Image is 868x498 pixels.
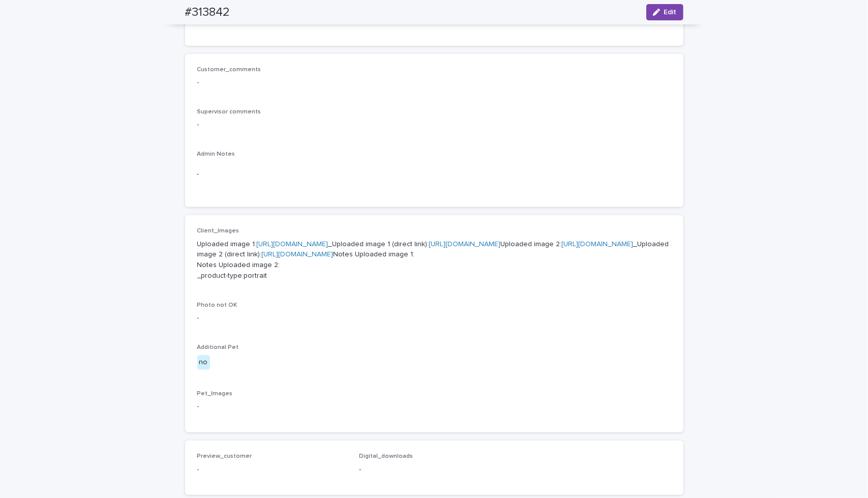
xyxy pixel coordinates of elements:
p: Uploaded image 1: _Uploaded image 1 (direct link): Uploaded image 2: _Uploaded image 2 (direct li... [197,239,671,281]
span: Edit [664,9,677,16]
span: Digital_downloads [359,453,413,459]
span: Additional Pet [197,344,239,350]
p: - [197,169,671,180]
span: Supervisor comments [197,109,261,115]
p: - [197,120,671,130]
span: Pet_Images [197,391,233,397]
span: Customer_comments [197,67,261,73]
span: Photo not OK [197,302,237,308]
a: [URL][DOMAIN_NAME] [429,241,501,248]
span: Preview_customer [197,453,252,459]
div: no [197,355,210,370]
span: Admin Notes [197,151,235,157]
p: - [197,313,671,324]
a: [URL][DOMAIN_NAME] [262,251,334,258]
a: [URL][DOMAIN_NAME] [562,241,634,248]
h2: #313842 [185,5,230,20]
p: - [197,401,671,412]
p: - [197,77,671,88]
span: Client_Images [197,228,240,234]
a: [URL][DOMAIN_NAME] [257,241,328,248]
p: - [197,464,347,475]
p: - [359,464,509,475]
button: Edit [646,4,683,20]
